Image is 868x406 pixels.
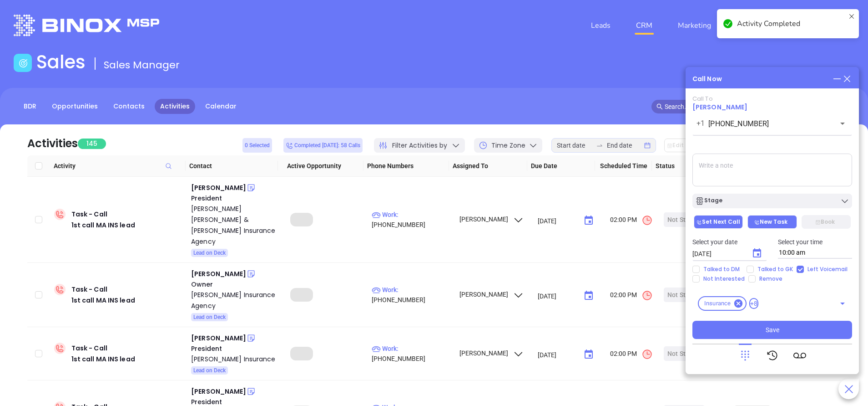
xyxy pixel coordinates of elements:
span: 145 [78,139,106,149]
div: Activity Completed [737,18,845,29]
span: swap-right [596,142,603,149]
span: Work : [372,345,399,352]
a: BDR [18,99,42,114]
a: [PERSON_NAME] Insurance [191,354,278,365]
p: Select your time [778,237,853,247]
button: Choose date, selected date is Oct 6, 2025 [580,287,598,305]
span: search [656,103,663,110]
div: Activities [27,135,78,152]
a: Opportunities [46,99,103,114]
span: Completed [DATE]: 58 Calls [286,140,360,150]
input: Search… [665,102,828,112]
input: MM/DD/YYYY [538,291,576,300]
p: Select your date [692,237,767,247]
button: New Task [747,215,797,229]
a: [PERSON_NAME] [PERSON_NAME] & [PERSON_NAME] Insurance Agency [191,203,278,247]
div: [PERSON_NAME] [191,182,246,193]
input: MM/DD/YYYY [538,216,576,225]
div: 1st call MA INS lead [71,220,135,231]
div: President [191,193,278,203]
span: [PERSON_NAME] [458,216,524,223]
div: Not Started [667,212,701,227]
button: Choose date, selected date is Oct 7, 2025 [748,244,766,262]
th: Status [652,155,716,177]
div: Task - Call [71,343,135,365]
div: 1st call MA INS lead [71,354,135,365]
button: Set Next Call [694,215,743,229]
a: Calendar [200,99,242,114]
input: MM/DD/YYYY [538,350,576,359]
p: +1 [696,118,705,129]
a: Leads [587,16,614,35]
span: Call To [692,94,713,103]
span: [PERSON_NAME] [458,291,524,298]
span: Not Interested [700,275,748,283]
th: Contact [186,155,278,177]
span: Work : [372,286,399,293]
span: 02:00 PM [610,215,653,226]
input: Enter phone number or name [708,118,823,129]
div: President [191,344,278,354]
div: Not Started [667,288,701,302]
th: Assigned To [449,155,527,177]
span: [PERSON_NAME] [458,349,524,357]
a: [PERSON_NAME] Insurance Agency [191,289,278,311]
button: Book [802,215,851,229]
span: Lead on Deck [193,248,226,258]
input: Start date [557,140,592,150]
span: Remove [756,275,786,283]
span: Talked to GK [754,266,797,273]
button: Open [836,117,849,130]
button: Save [692,321,852,339]
div: Task - Call [71,209,135,231]
div: Task - Call [71,284,135,306]
div: Call Now [692,74,722,84]
input: End date [607,140,642,150]
a: [PERSON_NAME] [692,103,747,112]
div: [PERSON_NAME] [191,333,246,344]
span: Time Zone [491,141,525,150]
div: Stage [695,196,722,206]
img: logo [14,15,159,36]
div: 1st call MA INS lead [71,295,135,306]
button: Choose date, selected date is Oct 6, 2025 [580,345,598,364]
input: MM/DD/YYYY [692,249,744,258]
p: [PHONE_NUMBER] [372,285,451,305]
span: Lead on Deck [193,312,226,322]
button: Choose date, selected date is Oct 6, 2025 [580,211,598,230]
a: CRM [632,16,656,35]
button: Stage [692,194,852,208]
div: Owner [191,279,278,289]
span: Left Voicemail [804,266,851,273]
span: Sales Manager [104,58,180,72]
a: Activities [155,99,195,114]
span: Save [766,325,779,335]
div: Not Started [667,346,701,361]
span: Talked to DM [700,266,743,273]
h1: Sales [36,51,86,73]
button: Edit Due Date [664,139,715,152]
a: Marketing [674,16,715,35]
span: to [596,142,603,149]
a: Contacts [108,99,150,114]
div: [PERSON_NAME] [191,386,246,397]
span: Activity [54,161,182,171]
button: Open [836,297,849,310]
span: Insurance [699,299,736,308]
span: Filter Activities by [392,141,447,150]
span: Lead on Deck [193,365,226,375]
th: Scheduled Time [595,155,652,177]
span: 0 Selected [245,140,270,150]
th: Active Opportunity [278,155,363,177]
span: Work : [372,211,399,218]
th: Phone Numbers [363,155,449,177]
th: Due Date [527,155,595,177]
div: [PERSON_NAME] [191,268,246,279]
span: 02:00 PM [610,349,653,360]
span: +8 [749,298,758,309]
p: [PHONE_NUMBER] [372,210,451,230]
